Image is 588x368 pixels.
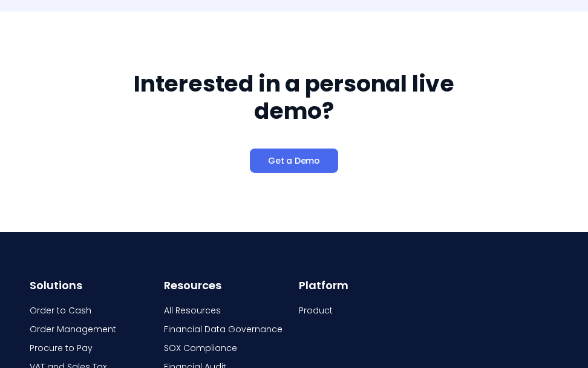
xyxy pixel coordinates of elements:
[164,304,296,317] a: All Resources
[299,304,333,317] span: Product
[30,323,162,336] a: Order Management
[164,304,221,317] span: All Resources
[94,70,494,124] h2: Interested in a personal live demo?
[268,155,320,167] span: Get a Demo
[30,323,116,336] span: Order Management
[250,149,338,173] a: Get a Demo
[30,279,162,292] h6: Solutions
[299,304,431,317] a: Product
[30,342,162,355] a: Procure to Pay
[30,342,93,355] span: Procure to Pay
[30,304,91,317] span: Order to Cash
[164,342,237,355] span: SOX Compliance
[30,304,162,317] a: Order to Cash
[164,323,296,336] a: Financial Data Governance
[164,279,296,292] h6: Resources
[164,342,296,355] a: SOX Compliance
[299,279,431,292] h6: Platform
[164,323,283,336] span: Financial Data Governance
